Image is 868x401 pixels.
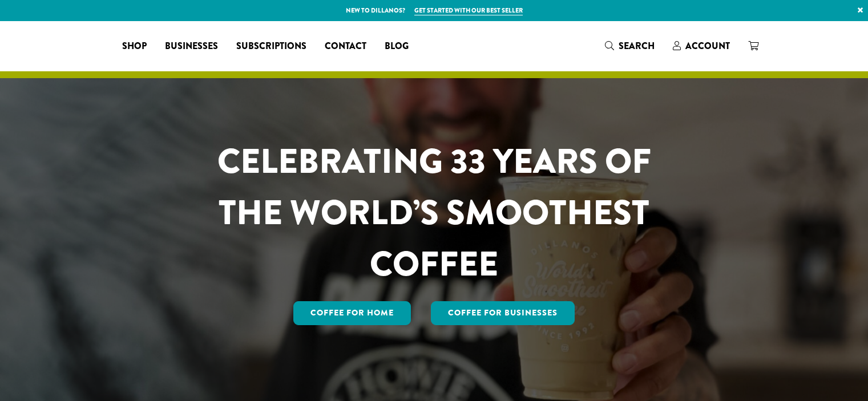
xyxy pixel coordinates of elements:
a: Shop [113,37,156,55]
span: Businesses [165,39,218,54]
h1: CELEBRATING 33 YEARS OF THE WORLD’S SMOOTHEST COFFEE [184,136,685,290]
a: Coffee for Home [293,301,411,325]
a: Search [596,37,664,55]
a: Coffee For Businesses [431,301,575,325]
span: Account [685,39,730,52]
a: Get started with our best seller [414,6,523,15]
span: Shop [122,39,147,54]
span: Blog [385,39,409,54]
span: Contact [325,39,366,54]
span: Search [619,39,655,52]
span: Subscriptions [236,39,306,54]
